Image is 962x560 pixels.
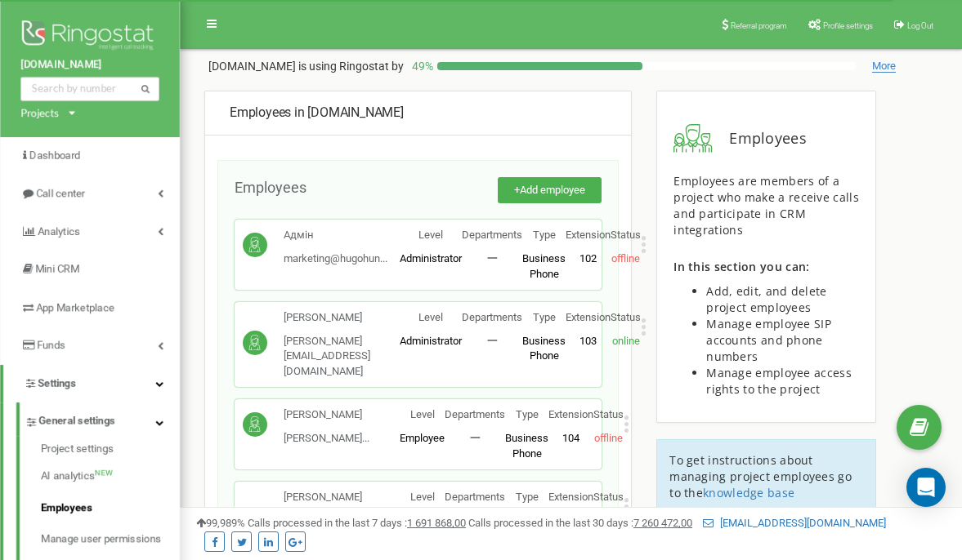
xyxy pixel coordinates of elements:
span: Administrator [400,252,462,264]
p: [PERSON_NAME] [284,310,400,326]
span: Type [533,229,556,241]
p: 49 % [404,58,437,74]
span: Extension [548,408,593,420]
span: Referral program [731,21,787,30]
span: Departments [462,229,522,241]
a: AI analyticsNEW [41,460,180,492]
button: +Add employee [498,177,602,204]
span: Call center [36,187,85,199]
span: More [872,60,896,73]
a: [EMAIL_ADDRESS][DOMAIN_NAME] [703,517,886,529]
span: Extension [548,491,593,503]
a: Manage user permissions [41,523,180,555]
span: Extension [566,229,611,241]
div: Open Intercom Messenger [906,468,946,507]
span: Type [516,408,539,420]
span: offline [594,432,623,444]
span: Log Out [907,21,933,30]
span: Manage employee SIP accounts and phone numbers [706,316,831,364]
span: Employee [400,432,445,444]
span: General settings [38,414,115,429]
div: [DOMAIN_NAME] [230,104,606,122]
span: Level [418,311,443,323]
span: In this section you can: [673,259,809,274]
a: Project settings [41,442,180,461]
a: [DOMAIN_NAME] [20,57,159,73]
input: Search by number [20,77,159,101]
span: Departments [462,311,522,323]
span: Status [611,311,641,323]
span: 一 [470,432,481,444]
p: [DOMAIN_NAME] [208,58,404,74]
span: Employees in [230,104,305,120]
u: 1 691 868,00 [407,517,466,529]
span: Type [533,311,556,323]
span: Administrator [400,335,462,347]
span: To get instructions about managing project employees go to the [669,452,852,500]
span: 一 [487,335,498,347]
p: Адмін [284,228,387,243]
span: Departments [445,491,505,503]
span: 一 [487,252,498,264]
span: Employees [235,179,306,196]
div: Projects [20,105,59,121]
span: Calls processed in the last 7 days : [248,517,466,529]
span: Level [418,229,443,241]
span: Business Phone [505,432,548,460]
span: Employees [713,128,807,149]
span: Business Phone [522,335,566,362]
span: [PERSON_NAME]... [284,432,369,444]
span: Add, edit, and delete project employees [706,283,826,315]
a: knowledge base [703,485,794,500]
span: Departments [445,408,505,420]
span: Business Phone [522,252,566,280]
span: Extension [566,311,611,323]
a: Settings [3,365,180,403]
span: Add employee [520,184,585,196]
span: Employees are members of a project who make a receive calls and participate in CRM integrations [673,173,859,238]
span: Profile settings [823,21,873,30]
u: 7 260 472,00 [633,517,692,529]
span: Type [516,491,539,503]
p: 103 [566,334,611,349]
span: Settings [38,377,76,389]
p: 102 [566,251,611,267]
span: Status [593,408,624,420]
p: 104 [548,431,593,447]
span: online [612,335,640,347]
p: [PERSON_NAME] [284,490,400,505]
span: 99,989% [196,517,245,529]
p: [PERSON_NAME][EMAIL_ADDRESS][DOMAIN_NAME] [284,334,400,380]
span: Status [611,229,641,241]
span: Level [410,491,435,503]
span: is using Ringostat by [298,60,404,73]
p: [PERSON_NAME] [284,407,369,423]
a: General settings [25,402,180,436]
span: Mini CRM [35,263,79,275]
span: Manage employee access rights to the project [706,365,852,397]
span: offline [611,252,640,264]
img: Ringostat logo [20,16,159,57]
a: Employees [41,492,180,524]
span: Dashboard [29,149,80,162]
span: marketing@hugohun... [284,252,387,264]
span: Level [410,408,435,420]
span: Calls processed in the last 30 days : [468,517,692,529]
span: Funds [37,339,65,351]
span: App Marketplace [36,301,114,313]
span: Analytics [38,225,80,238]
span: Status [593,491,624,503]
